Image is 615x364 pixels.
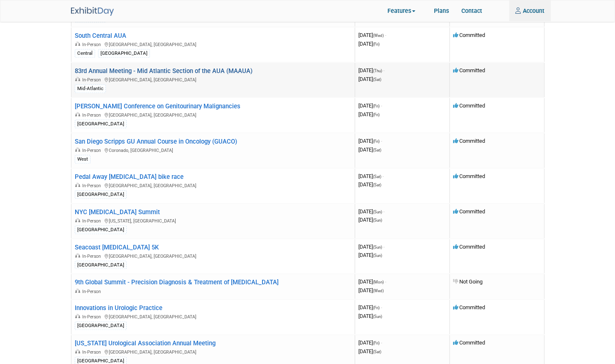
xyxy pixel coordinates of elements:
[373,148,381,152] span: (Sat)
[75,304,162,312] a: Innovations in Urologic Practice
[75,183,80,187] img: In-Person Event
[383,67,385,73] span: -
[358,76,381,82] span: [DATE]
[75,253,80,257] img: In-Person Event
[75,225,127,234] div: [GEOGRAPHIC_DATA]
[358,67,385,73] span: [DATE]
[358,340,382,346] span: [DATE]
[453,173,485,179] span: Committed
[358,173,384,179] span: [DATE]
[453,244,485,250] span: Committed
[75,120,127,128] div: [GEOGRAPHIC_DATA]
[381,138,382,144] span: -
[75,348,351,355] div: [GEOGRAPHIC_DATA], [GEOGRAPHIC_DATA]
[358,252,382,258] span: [DATE]
[358,208,385,215] span: [DATE]
[358,138,382,144] span: [DATE]
[373,218,382,222] span: (Sun)
[373,280,384,284] span: (Mon)
[373,288,384,293] span: (Wed)
[82,218,103,224] span: In-Person
[509,0,551,21] a: Account
[82,112,103,118] span: In-Person
[373,349,381,354] span: (Sat)
[75,190,127,199] div: [GEOGRAPHIC_DATA]
[75,84,106,93] div: Mid-Atlantic
[75,138,237,145] a: San Diego Scripps GU Annual Course in Oncology (GUACO)
[373,210,382,214] span: (Sun)
[373,33,384,38] span: (Wed)
[75,103,240,110] a: [PERSON_NAME] Conference on Genitourinary Malignancies
[455,0,488,21] a: Contact
[75,146,351,154] div: Coronado, [GEOGRAPHIC_DATA]
[75,181,351,189] div: [GEOGRAPHIC_DATA], [GEOGRAPHIC_DATA]
[373,314,382,319] span: (Sun)
[358,181,381,188] span: [DATE]
[75,218,80,222] img: In-Person Event
[71,7,114,16] img: ExhibitDay
[453,67,485,73] span: Committed
[75,173,184,181] a: Pedal Away [MEDICAL_DATA] bike race
[428,0,455,21] a: Plans
[82,349,103,355] span: In-Person
[82,183,103,188] span: In-Person
[75,32,126,39] a: South Central AUA
[358,244,385,250] span: [DATE]
[75,40,351,48] div: [GEOGRAPHIC_DATA], [GEOGRAPHIC_DATA]
[381,103,382,109] span: -
[358,32,386,38] span: [DATE]
[453,138,485,144] span: Committed
[381,304,382,310] span: -
[75,314,80,318] img: In-Person Event
[75,208,160,216] a: NYC [MEDICAL_DATA] Summit
[75,288,80,293] img: In-Person Event
[373,77,381,82] span: (Sat)
[75,111,351,118] div: [GEOGRAPHIC_DATA], [GEOGRAPHIC_DATA]
[453,304,485,310] span: Committed
[75,321,127,330] div: [GEOGRAPHIC_DATA]
[358,287,384,293] span: [DATE]
[373,305,380,310] span: (Fri)
[453,32,485,38] span: Committed
[75,77,80,81] img: In-Person Event
[75,112,80,116] img: In-Person Event
[75,340,216,347] a: [US_STATE] Urological Association Annual Meeting
[453,208,485,215] span: Committed
[82,314,103,320] span: In-Person
[358,103,382,109] span: [DATE]
[381,1,428,22] a: Features
[358,304,382,310] span: [DATE]
[358,278,386,285] span: [DATE]
[75,42,80,46] img: In-Person Event
[373,245,382,249] span: (Sun)
[82,42,103,47] span: In-Person
[383,208,385,215] span: -
[98,49,150,58] div: [GEOGRAPHIC_DATA]
[385,278,386,285] span: -
[358,313,382,319] span: [DATE]
[453,278,483,285] span: Not Going
[358,147,381,153] span: [DATE]
[75,155,91,164] div: West
[358,348,381,354] span: [DATE]
[75,278,279,286] a: 9th Global Summit - Precision Diagnosis & Treatment of [MEDICAL_DATA]
[383,244,385,250] span: -
[82,289,103,294] span: In-Person
[82,77,103,83] span: In-Person
[373,104,380,108] span: (Fri)
[453,340,485,346] span: Committed
[75,244,159,251] a: Seacoast [MEDICAL_DATA] 5K
[385,32,386,38] span: -
[453,103,485,109] span: Committed
[373,253,382,258] span: (Sun)
[82,254,103,259] span: In-Person
[373,68,382,73] span: (Thu)
[75,67,252,75] a: 83rd Annual Meeting - Mid Atlantic Section of the AUA (MAAUA)
[75,217,351,224] div: [US_STATE], [GEOGRAPHIC_DATA]
[373,42,380,46] span: (Fri)
[75,252,351,259] div: [GEOGRAPHIC_DATA], [GEOGRAPHIC_DATA]
[75,261,127,269] div: [GEOGRAPHIC_DATA]
[373,139,380,144] span: (Fri)
[75,76,351,83] div: [GEOGRAPHIC_DATA], [GEOGRAPHIC_DATA]
[75,349,80,353] img: In-Person Event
